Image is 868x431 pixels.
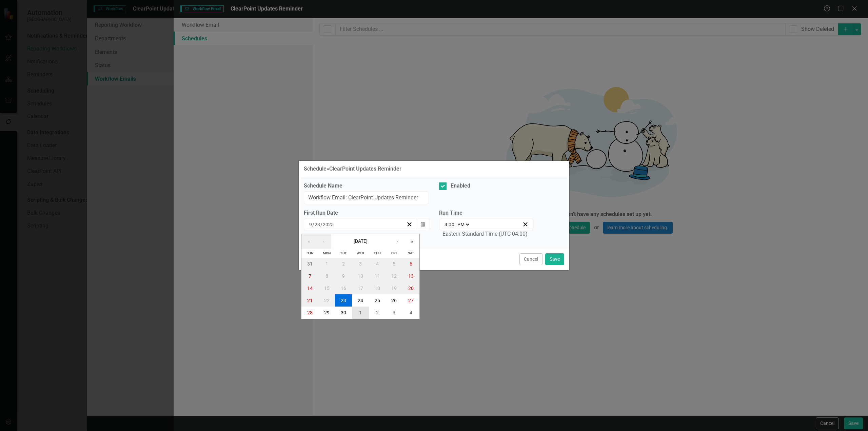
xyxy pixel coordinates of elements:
[393,310,395,315] abbr: October 3, 2025
[320,221,322,228] span: /
[324,310,330,315] abbr: September 29, 2025
[301,258,318,270] button: August 31, 2025
[318,282,335,294] button: September 15, 2025
[386,282,403,294] button: September 19, 2025
[402,258,419,270] button: September 6, 2025
[375,273,380,279] abbr: September 11, 2025
[449,221,455,228] input: --
[369,294,386,307] button: September 25, 2025
[369,282,386,294] button: September 18, 2025
[405,234,419,249] button: »
[341,286,346,291] abbr: September 16, 2025
[341,298,346,303] abbr: September 23, 2025
[318,294,335,307] button: September 22, 2025
[335,294,352,307] button: September 23, 2025
[325,273,328,279] abbr: September 8, 2025
[309,221,312,228] input: mm
[410,261,412,267] abbr: September 6, 2025
[386,307,403,319] button: October 3, 2025
[390,234,405,249] button: ›
[342,273,345,279] abbr: September 9, 2025
[358,286,363,291] abbr: September 17, 2025
[376,310,379,315] abbr: October 2, 2025
[314,221,320,228] input: dd
[402,307,419,319] button: October 4, 2025
[341,310,346,315] abbr: September 30, 2025
[318,270,335,282] button: September 8, 2025
[357,251,364,255] abbr: Wednesday
[304,166,401,172] div: Schedule » ClearPoint Updates Reminder
[391,273,397,279] abbr: September 12, 2025
[324,298,330,303] abbr: September 22, 2025
[374,251,381,255] abbr: Thursday
[335,307,352,319] button: September 30, 2025
[391,298,397,303] abbr: September 26, 2025
[352,307,369,319] button: October 1, 2025
[375,298,380,303] abbr: September 25, 2025
[331,234,390,249] button: [DATE]
[545,253,564,265] button: Save
[408,273,414,279] abbr: September 13, 2025
[318,307,335,319] button: September 29, 2025
[307,310,313,315] abbr: September 28, 2025
[354,238,368,244] span: [DATE]
[442,230,528,238] div: Eastern Standard Time (UTC-04:00)
[352,282,369,294] button: September 17, 2025
[304,182,429,190] label: Schedule Name
[402,294,419,307] button: September 27, 2025
[410,310,412,315] abbr: October 4, 2025
[391,251,397,255] abbr: Friday
[301,294,318,307] button: September 21, 2025
[324,286,330,291] abbr: September 15, 2025
[301,234,316,249] button: «
[340,251,347,255] abbr: Tuesday
[318,258,335,270] button: September 1, 2025
[386,294,403,307] button: September 26, 2025
[391,286,397,291] abbr: September 19, 2025
[358,298,363,303] abbr: September 24, 2025
[359,261,362,267] abbr: September 3, 2025
[316,234,331,249] button: ‹
[369,258,386,270] button: September 4, 2025
[307,286,313,291] abbr: September 14, 2025
[335,282,352,294] button: September 16, 2025
[386,270,403,282] button: September 12, 2025
[519,253,542,265] button: Cancel
[448,221,449,228] span: :
[369,307,386,319] button: October 2, 2025
[335,270,352,282] button: September 9, 2025
[307,251,313,255] abbr: Sunday
[359,310,362,315] abbr: October 1, 2025
[408,298,414,303] abbr: September 27, 2025
[376,261,379,267] abbr: September 4, 2025
[312,221,314,228] span: /
[408,251,414,255] abbr: Saturday
[307,261,313,267] abbr: August 31, 2025
[369,270,386,282] button: September 11, 2025
[309,273,311,279] abbr: September 7, 2025
[301,270,318,282] button: September 7, 2025
[352,294,369,307] button: September 24, 2025
[439,209,533,217] label: Run Time
[301,282,318,294] button: September 14, 2025
[304,209,429,217] div: First Run Date
[352,258,369,270] button: September 3, 2025
[444,221,448,228] input: --
[322,221,334,228] input: yyyy
[301,307,318,319] button: September 28, 2025
[402,270,419,282] button: September 13, 2025
[325,261,328,267] abbr: September 1, 2025
[393,261,395,267] abbr: September 5, 2025
[386,258,403,270] button: September 5, 2025
[307,298,313,303] abbr: September 21, 2025
[408,286,414,291] abbr: September 20, 2025
[375,286,380,291] abbr: September 18, 2025
[402,282,419,294] button: September 20, 2025
[323,251,331,255] abbr: Monday
[342,261,345,267] abbr: September 2, 2025
[352,270,369,282] button: September 10, 2025
[358,273,363,279] abbr: September 10, 2025
[335,258,352,270] button: September 2, 2025
[451,182,470,190] div: Enabled
[304,192,429,204] input: Schedule Name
